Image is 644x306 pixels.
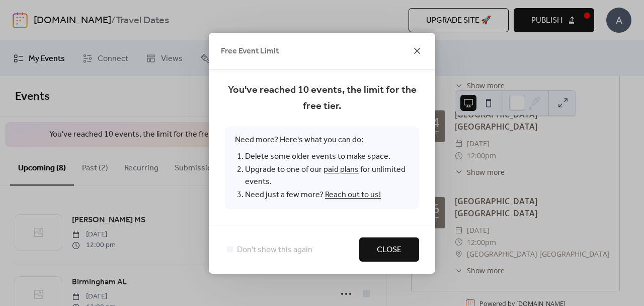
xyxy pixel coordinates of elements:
span: Close [377,244,401,256]
a: Reach out to us! [325,187,381,203]
li: Need just a few more? [245,189,409,202]
li: Upgrade to one of our for unlimited events. [245,163,409,189]
span: You've reached 10 events, the limit for the free tier. [225,82,419,114]
li: Delete some older events to make space. [245,150,409,163]
span: Free Event Limit [221,45,279,57]
button: Close [359,237,419,262]
span: Don't show this again [237,244,312,256]
span: Need more? Here's what you can do: [225,127,419,209]
a: paid plans [324,162,359,177]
